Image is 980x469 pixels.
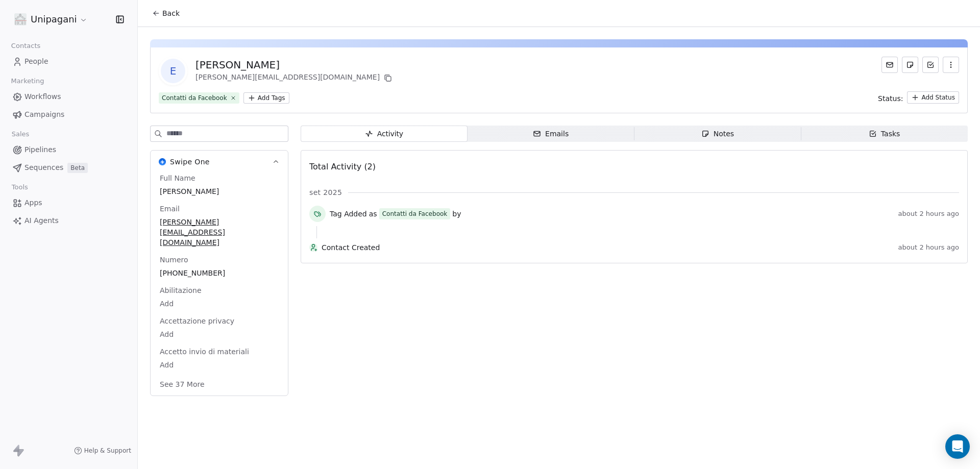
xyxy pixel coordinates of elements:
a: SequencesBeta [8,159,129,176]
span: Workflows [24,91,61,102]
span: about 2 hours ago [898,243,959,252]
div: Swipe OneSwipe One [151,173,288,396]
a: People [8,53,129,70]
div: [PERSON_NAME][EMAIL_ADDRESS][DOMAIN_NAME] [195,72,394,84]
a: Workflows [8,88,129,105]
span: by [452,209,461,219]
div: Tasks [869,129,900,139]
span: Abilitazione [158,285,204,295]
span: Contacts [7,38,45,54]
span: Status: [878,93,903,104]
span: Total Activity (2) [309,162,376,171]
a: Campaigns [8,106,129,123]
span: Unipagani [31,13,77,26]
span: [PERSON_NAME][EMAIL_ADDRESS][DOMAIN_NAME] [160,217,279,248]
span: Full Name [158,173,198,183]
span: Sales [7,127,34,142]
span: Marketing [7,73,48,89]
button: Add Tags [243,92,289,104]
span: Email [158,204,182,214]
span: Add [160,329,279,339]
a: Pipelines [8,141,129,158]
span: People [24,56,48,67]
span: Swipe One [170,157,210,167]
span: Accettazione privacy [158,316,236,326]
span: [PHONE_NUMBER] [160,268,279,278]
span: AI Agents [24,215,59,226]
button: Unipagani [12,11,90,28]
span: Help & Support [84,447,131,455]
span: Contact Created [322,242,894,253]
div: Contatti da Facebook [382,209,448,218]
div: Emails [533,129,569,139]
span: [PERSON_NAME] [160,186,279,196]
button: Back [146,4,186,22]
div: Contatti da Facebook [162,93,227,103]
span: Add [160,360,279,370]
span: Add [160,299,279,309]
span: Tools [7,180,32,195]
div: Open Intercom Messenger [945,434,970,459]
a: Apps [8,194,129,211]
span: E [161,59,185,83]
button: Add Status [907,91,959,104]
span: Tag Added [330,209,367,219]
button: Swipe OneSwipe One [151,151,288,173]
img: Swipe One [159,158,166,165]
span: about 2 hours ago [898,210,959,218]
span: Pipelines [24,144,56,155]
span: set 2025 [309,187,342,198]
a: Help & Support [74,447,131,455]
a: AI Agents [8,212,129,229]
span: Numero [158,255,190,265]
div: Notes [701,129,734,139]
span: as [369,209,377,219]
span: Sequences [24,162,63,173]
span: Apps [24,198,42,208]
div: [PERSON_NAME] [195,58,394,72]
span: Campaigns [24,109,64,120]
img: logo%20unipagani.png [14,13,27,26]
span: Beta [67,163,88,173]
span: Accetto invio di materiali [158,347,251,357]
button: See 37 More [154,375,211,393]
span: Back [162,8,180,18]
